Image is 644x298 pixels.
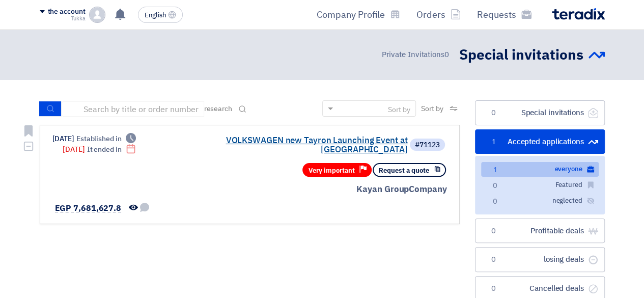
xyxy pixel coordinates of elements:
[493,182,497,189] font: 0
[444,49,449,60] font: 0
[477,8,516,21] font: Requests
[544,254,584,265] font: losing deals
[552,8,605,20] img: Teradix logo
[469,3,540,26] a: Requests
[521,107,583,118] font: Special invitations
[530,225,583,236] font: Profitable deals
[491,256,496,263] font: 0
[317,8,385,21] font: Company Profile
[475,129,605,154] a: Accepted applications1
[492,138,495,146] font: 1
[491,109,496,117] font: 0
[552,196,582,205] font: neglected
[494,166,496,174] font: 1
[204,136,408,154] a: VOLKSWAGEN new Tayron Launching Event at [GEOGRAPHIC_DATA]
[408,3,469,26] a: Orders
[493,198,497,205] font: 0
[415,140,440,150] font: #71123
[55,202,122,214] font: EGP 7,681,627.8
[226,134,407,156] font: VOLKSWAGEN new Tayron Launching Event at [GEOGRAPHIC_DATA]
[555,180,582,189] font: Featured
[145,10,166,20] font: English
[76,133,122,144] font: Established in
[138,7,183,23] button: English
[475,100,605,125] a: Special invitations0
[87,144,122,155] font: It ended in
[416,8,445,21] font: Orders
[508,136,584,147] font: Accepted applications
[381,49,444,60] font: Private Invitations
[48,6,86,17] font: the account
[388,104,410,115] font: Sort by
[204,103,232,114] font: research
[421,103,443,114] font: Sort by
[475,219,605,243] a: Profitable deals0
[529,283,584,294] font: Cancelled deals
[63,144,85,155] font: [DATE]
[89,7,105,23] img: profile_test.png
[491,285,496,292] font: 0
[409,183,446,196] font: Company
[356,183,409,196] font: Kayan Group
[554,164,582,174] font: everyone
[309,166,355,175] font: Very important
[62,101,204,117] input: Search by title or order number
[459,44,583,66] font: Special invitations
[71,14,86,23] font: Tukka
[475,247,605,272] a: losing deals0
[491,227,496,235] font: 0
[379,166,429,175] font: Request a quote
[52,133,74,144] font: [DATE]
